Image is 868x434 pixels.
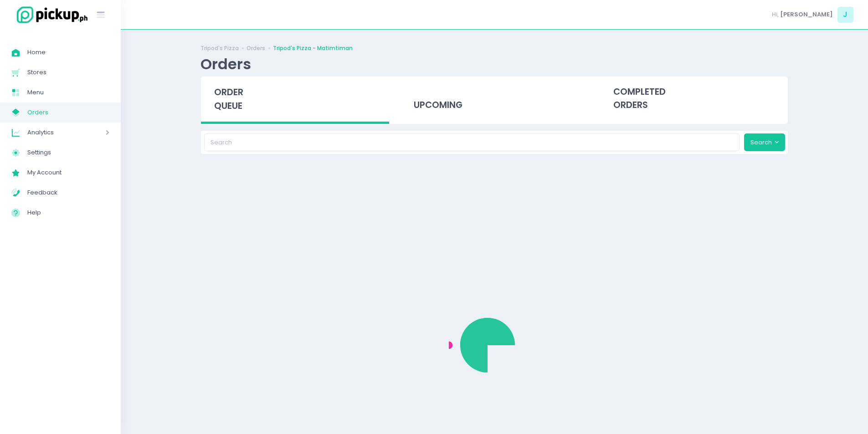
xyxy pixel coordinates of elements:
span: [PERSON_NAME] [780,10,833,19]
div: Orders [200,55,251,73]
div: upcoming [401,77,589,121]
span: J [837,7,853,23]
span: My Account [27,167,109,179]
span: Help [27,207,109,219]
span: Menu [27,87,109,98]
a: Orders [247,44,265,52]
a: Tripod's Pizza [200,44,239,52]
span: Hi, [772,10,779,19]
span: Analytics [27,127,80,138]
span: Feedback [27,187,109,199]
input: Search [204,133,740,151]
div: completed orders [600,77,788,121]
a: Tripod's Pizza - Matimtiman [273,44,353,52]
button: Search [744,133,785,151]
span: Settings [27,147,109,158]
span: order queue [214,86,243,112]
img: logo [11,5,89,25]
span: Home [27,46,109,58]
span: Stores [27,66,109,78]
span: Orders [27,107,109,118]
